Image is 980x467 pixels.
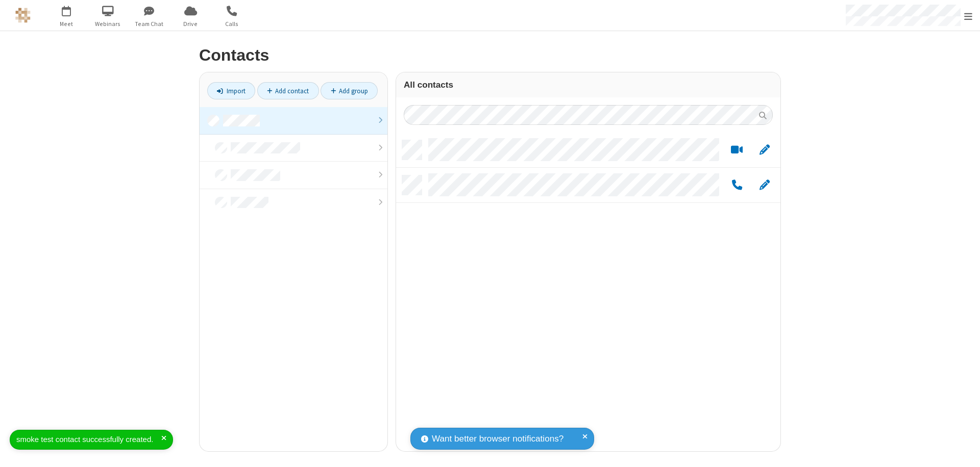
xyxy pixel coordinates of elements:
span: Team Chat [130,19,168,29]
a: Import [207,82,255,99]
span: Webinars [89,19,127,29]
button: Call by phone [727,179,747,192]
span: Meet [47,19,86,29]
h2: Contacts [199,46,781,64]
a: Add contact [257,82,319,99]
a: Add group [321,82,378,99]
h3: All contacts [404,80,773,90]
span: Want better browser notifications? [432,432,563,446]
span: Drive [171,19,210,29]
button: Edit [754,179,774,192]
img: QA Selenium DO NOT DELETE OR CHANGE [15,8,31,23]
iframe: Chat [954,440,972,460]
div: grid [396,133,780,451]
div: smoke test contact successfully created. [16,434,161,446]
span: Calls [213,19,251,29]
button: Edit [754,144,774,157]
button: Start a video meeting [727,144,747,157]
